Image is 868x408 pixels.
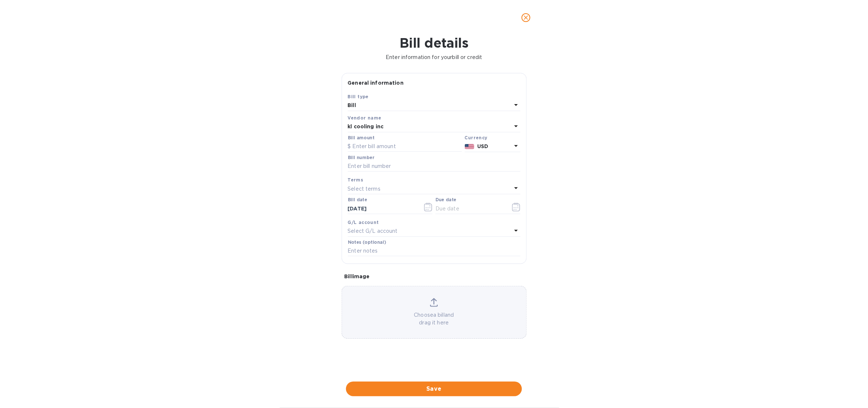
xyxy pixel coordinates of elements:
[465,135,488,140] b: Currency
[348,136,374,140] label: Bill amount
[6,54,862,61] p: Enter information for your bill or credit
[348,220,379,225] b: G/L account
[435,203,505,214] input: Due date
[342,311,526,327] p: Choose a bill and drag it here
[435,198,456,202] label: Due date
[348,185,381,193] p: Select terms
[348,240,386,245] label: Notes (optional)
[348,141,462,152] input: $ Enter bill amount
[348,246,521,257] input: Enter notes
[346,382,522,396] button: Save
[348,227,398,235] p: Select G/L account
[517,9,535,26] button: close
[348,124,384,129] b: kl cooling inc
[348,177,364,183] b: Terms
[348,198,367,202] label: Bill date
[348,203,417,214] input: Select date
[348,94,369,99] b: Bill type
[348,161,521,172] input: Enter bill number
[348,102,356,108] b: Bill
[345,273,524,280] p: Bill image
[352,385,516,393] span: Save
[6,35,862,51] h1: Bill details
[348,155,374,160] label: Bill number
[348,80,404,86] b: General information
[348,115,382,121] b: Vendor name
[465,144,475,149] img: USD
[477,143,488,149] b: USD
